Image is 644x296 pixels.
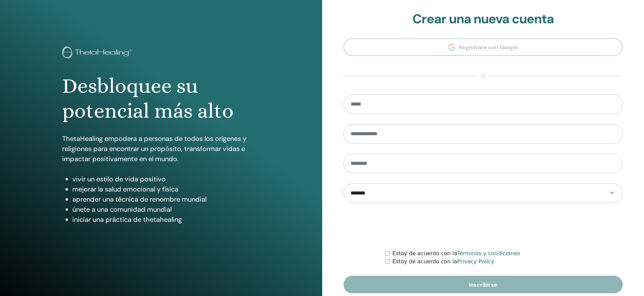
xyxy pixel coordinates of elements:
li: únete a una comunidad mundial [72,204,260,214]
h2: Crear una nueva cuenta [343,11,623,27]
h1: Desbloquee su potencial más alto [62,73,260,124]
li: vivir un estilo de vida positivo [72,174,260,184]
label: Estoy de acuerdo con la [392,249,520,258]
a: Términos y condiciones [457,250,520,257]
li: iniciar una práctica de thetahealing [72,214,260,225]
li: aprender una técnica de renombre mundial [72,194,260,204]
span: o [478,72,488,80]
iframe: reCAPTCHA [432,213,534,239]
a: Privacy Policy [457,258,494,265]
p: ThetaHealing empodera a personas de todos los orígenes y religiones para encontrar un propósito, ... [62,134,260,164]
li: mejorar la salud emocional y física [72,184,260,194]
label: Estoy de acuerdo con la [392,258,494,266]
